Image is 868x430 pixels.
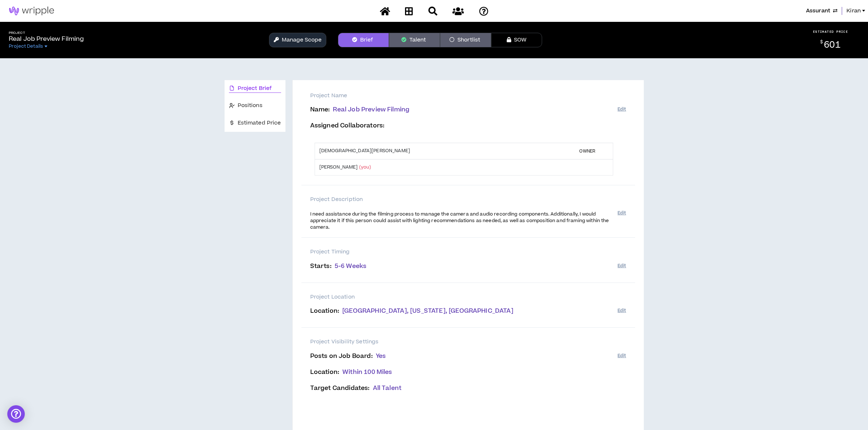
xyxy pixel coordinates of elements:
p: Starts : [310,263,618,270]
div: Open Intercom Messenger [7,405,25,423]
span: Within 100 Miles [342,368,392,376]
p: ESTIMATED PRICE [813,29,848,34]
button: Talent [389,33,440,47]
button: SOW [491,33,542,47]
p: Project Name [310,92,626,100]
span: Kiran [846,7,861,15]
span: Project Brief [238,84,272,92]
p: Project Location [310,293,626,301]
span: [GEOGRAPHIC_DATA], [US_STATE], [GEOGRAPHIC_DATA] [342,307,513,315]
span: Positions [238,102,262,110]
button: Brief [338,33,389,47]
p: Location : [310,308,618,315]
td: [PERSON_NAME] [315,159,571,175]
button: Edit [618,207,626,219]
span: Yes [376,352,386,360]
sup: $ [820,39,823,45]
td: [DEMOGRAPHIC_DATA][PERSON_NAME] [315,143,571,159]
p: Project Description [310,196,626,204]
p: Real Job Preview Filming [9,35,84,43]
p: Project Visibility Settings [310,338,626,346]
button: Shortlist [440,33,491,47]
button: Edit [618,350,626,362]
button: Edit [618,103,626,115]
p: Target Candidates : [310,385,618,392]
button: Manage Scope [269,33,326,47]
button: Assurant [806,7,837,15]
button: Edit [618,260,626,272]
p: Location : [310,369,618,376]
span: Estimated Price [238,119,281,127]
span: Project Details [9,43,43,49]
span: (you) [359,164,371,170]
button: Edit [618,305,626,317]
span: All Talent [373,384,402,392]
h5: Project [9,31,84,35]
span: 5-6 Weeks [335,262,366,271]
span: 601 [824,40,841,51]
span: Real Job Preview Filming [333,105,409,114]
p: Posts on Job Board : [310,353,618,360]
p: Name : [310,106,618,113]
span: I need assistance during the filming process to manage the camera and audio recording components.... [310,211,609,230]
p: Assigned Collaborators : [310,122,618,129]
p: Project Timing [310,248,626,256]
span: Assurant [806,7,830,15]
